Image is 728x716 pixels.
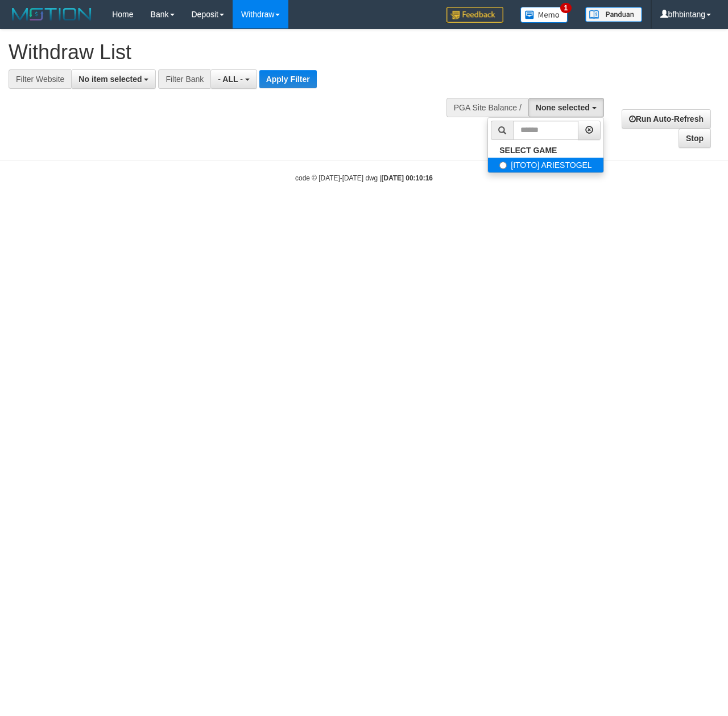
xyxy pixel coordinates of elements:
div: Filter Bank [158,69,210,89]
button: None selected [528,98,604,117]
button: No item selected [71,69,156,89]
button: - ALL - [210,69,257,89]
img: panduan.png [585,7,642,22]
div: PGA Site Balance / [446,98,528,117]
img: Button%20Memo.svg [520,7,568,23]
b: SELECT GAME [499,146,557,155]
a: Stop [679,129,711,148]
img: MOTION_logo.png [9,6,95,23]
strong: [DATE] 00:10:16 [382,174,433,182]
span: None selected [536,103,590,112]
input: [ITOTO] ARIESTOGEL [499,162,507,169]
h1: Withdraw List [9,41,474,64]
button: Apply Filter [259,70,317,88]
small: code © [DATE]-[DATE] dwg | [295,174,433,182]
span: No item selected [78,75,142,84]
img: Feedback.jpg [446,7,503,23]
label: [ITOTO] ARIESTOGEL [488,158,603,172]
div: Filter Website [9,69,71,89]
a: Run Auto-Refresh [622,109,711,129]
span: 1 [560,3,572,13]
a: SELECT GAME [488,143,603,158]
span: - ALL - [218,75,243,84]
